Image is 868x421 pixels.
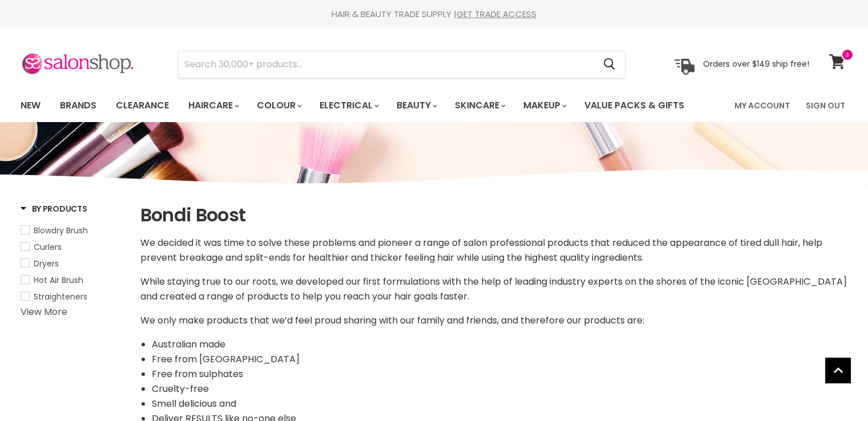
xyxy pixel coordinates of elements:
[21,274,126,286] a: Hot Air Brush
[457,8,536,20] a: GET TRADE ACCESS
[595,51,625,78] button: Search
[388,94,444,118] a: Beauty
[152,338,225,351] span: Australian made
[34,241,62,253] span: Curlers
[21,224,126,237] a: Blowdry Brush
[34,274,83,286] span: Hot Air Brush
[107,94,177,118] a: Clearance
[34,258,59,269] span: Dryers
[152,382,209,395] span: Cruelty-free
[576,94,693,118] a: Value Packs & Gifts
[140,236,848,265] p: We decided it was time to solve these problems and pioneer a range of salon professional products...
[728,94,797,118] a: My Account
[311,94,386,118] a: Electrical
[6,89,862,122] nav: Main
[21,305,67,318] a: View More
[180,94,246,118] a: Haircare
[179,51,595,78] input: Search
[152,367,243,380] span: Free from sulphates
[152,397,236,410] span: Smell delicious and
[12,89,710,122] ul: Main menu
[140,275,847,303] span: While staying true to our roots, we developed our first formulations with the help of leading ind...
[34,225,88,236] span: Blowdry Brush
[446,94,512,118] a: Skincare
[152,353,300,366] span: Free from [GEOGRAPHIC_DATA]
[6,9,862,20] div: HAIR & BEAUTY TRADE SUPPLY |
[248,94,309,118] a: Colour
[140,314,644,327] span: We only make products that we’d feel proud sharing with our family and friends, and therefore our...
[34,291,87,302] span: Straighteners
[799,94,852,118] a: Sign Out
[21,257,126,270] a: Dryers
[21,203,87,214] h3: By Products
[703,59,809,69] p: Orders over $149 ship free!
[12,94,49,118] a: New
[515,94,574,118] a: Makeup
[140,203,848,227] h1: Bondi Boost
[178,51,625,78] form: Product
[21,241,126,253] a: Curlers
[21,290,126,303] a: Straighteners
[51,94,105,118] a: Brands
